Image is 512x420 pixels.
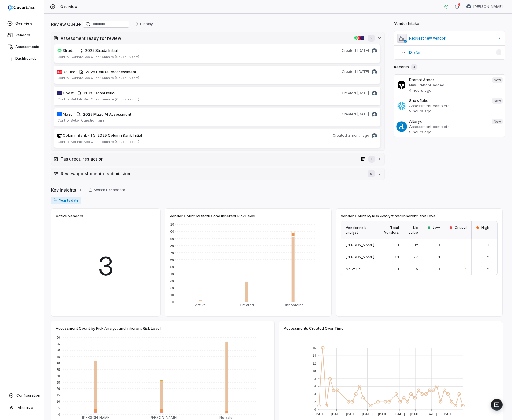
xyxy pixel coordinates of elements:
[394,243,399,247] span: 33
[170,293,174,297] text: 10
[76,48,77,54] span: ·
[443,412,453,416] text: [DATE]
[54,129,381,148] a: column.comColumn Bank· 2025 Column Bank InitialCreateda month agoDaniel Aranibar avatarControl Se...
[394,64,417,70] h2: Recents
[1,30,42,40] a: Vendors
[1,53,42,64] a: Dashboards
[346,267,361,271] span: No Value
[88,133,89,139] span: ·
[313,346,316,350] text: 16
[54,108,381,127] a: maze.coMaze· 2025 Maze AI AssessmentCreated[DATE]Daniel Aranibar avatarControl Set:AI Questionnaire
[86,69,136,74] span: 2025 Deluxe Reassessment
[170,213,255,218] span: Vendor Count by Status and Inherent Risk Level
[63,133,87,139] span: Column Bank
[492,98,503,104] span: New
[57,342,60,346] text: 55
[409,108,487,114] p: 9 hours ago
[481,225,489,230] span: High
[170,244,174,247] text: 80
[57,381,60,384] text: 25
[409,129,487,134] p: 9 hours ago
[61,156,359,162] h2: Task requires action
[463,2,506,11] button: Daniel Aranibar avatar[PERSON_NAME]
[61,170,362,177] h2: Review questionnaire submission
[170,286,174,290] text: 20
[54,44,381,63] a: stradaglobal.comStrada· 2025 Strada InitialCreated[DATE]Daniel Aranibar avatarControl Set:InfoSec...
[368,156,375,163] span: 1
[414,255,418,259] span: 27
[394,45,505,59] button: Drafts1
[314,377,316,380] text: 8
[8,5,35,11] img: Coverbase logo
[57,387,60,390] text: 20
[51,32,384,44] button: Assessment ready for reviewstradaglobal.comdeluxe.comcoast.io5
[313,354,316,357] text: 14
[394,116,505,137] a: AlteryxAssessment complete9 hours agoNew
[170,237,174,240] text: 90
[372,133,377,139] img: Daniel Aranibar avatar
[74,112,75,117] span: ·
[57,361,60,365] text: 40
[63,69,75,75] span: Deluxe
[487,267,489,271] span: 2
[362,412,373,416] text: [DATE]
[404,221,423,239] div: No value
[342,48,356,53] span: Created
[97,133,142,138] span: 2025 Column Bank Initial
[372,48,377,54] img: Daniel Aranibar avatar
[49,184,84,196] button: Key Insights
[51,197,81,204] span: Year to date
[331,412,342,416] text: [DATE]
[346,412,356,416] text: [DATE]
[85,48,118,53] span: 2025 Strada Initial
[170,279,174,283] text: 30
[313,369,316,373] text: 10
[357,48,369,53] span: [DATE]
[409,82,487,88] p: New vendor added
[464,243,467,247] span: 0
[433,225,440,230] span: Low
[63,48,75,54] span: Strada
[15,45,39,49] span: Assessments
[54,86,381,105] a: coast.ioCoast· 2025 Coast InitialCreated[DATE]Daniel Aranibar avatarControl Set:InfoSec Questionn...
[409,98,487,103] h3: Snowflake
[57,336,60,339] text: 60
[169,223,174,226] text: 110
[58,406,60,410] text: 5
[57,393,60,397] text: 15
[394,267,399,271] span: 68
[51,184,83,196] a: Key Insights
[372,69,377,75] img: Daniel Aranibar avatar
[58,413,60,416] text: 0
[372,91,377,96] img: Daniel Aranibar avatar
[488,243,489,247] span: 1
[1,18,42,29] a: Overview
[169,230,174,233] text: 100
[409,124,487,129] p: Assessment complete
[409,50,492,55] span: Drafts
[54,65,381,84] a: deluxe.comDeluxe· 2025 Deluxe ReassessmentCreated[DATE]Daniel Aranibar avatarControl Set:InfoSec ...
[487,255,489,259] span: 2
[75,90,76,96] span: ·
[342,91,356,95] span: Created
[438,255,440,259] span: 1
[427,412,437,416] text: [DATE]
[409,119,487,124] h3: Alteryx
[378,412,388,416] text: [DATE]
[357,69,369,74] span: [DATE]
[492,77,503,83] span: New
[57,118,104,122] span: Control Set: AI Questionnaire
[409,77,487,82] h3: Prompt Armor
[57,76,139,80] span: Control Set: InfoSec Questionnaire (Coupa Export)
[85,186,129,194] button: Switch Dashboard
[131,20,156,28] button: Display
[15,33,30,37] span: Vendors
[63,112,73,117] span: Maze
[170,251,174,255] text: 70
[341,221,379,239] div: Vendor risk analyst
[368,170,375,177] span: 0
[314,392,316,396] text: 4
[394,95,505,116] a: SnowflakeAssessment complete9 hours agoNew
[411,64,417,70] span: 3
[333,133,347,138] span: Created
